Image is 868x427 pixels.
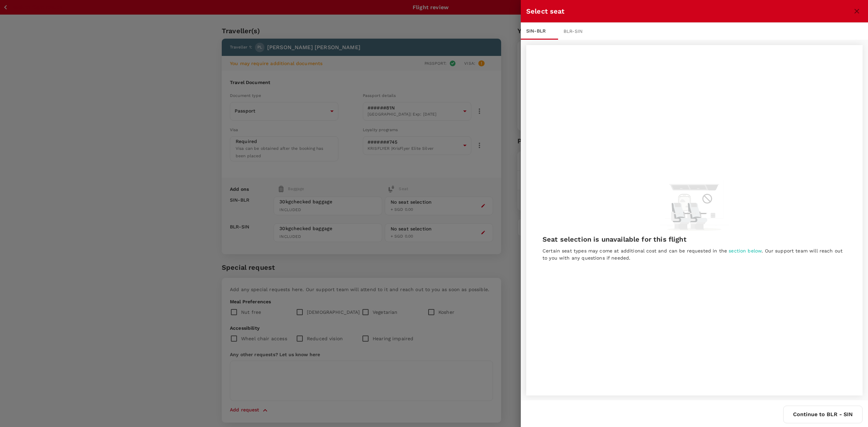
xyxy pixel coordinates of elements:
[558,23,595,40] div: BLR - SIN
[521,23,558,40] div: SIN - BLR
[783,406,863,423] button: Continue to BLR - SIN
[526,6,851,17] div: Select seat
[729,248,762,253] span: section below
[542,247,846,261] p: Certain seat types may come at additional cost and can be requested in the . Our support team wil...
[542,234,846,245] h6: Seat selection is unavailable for this flight
[851,5,863,17] button: close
